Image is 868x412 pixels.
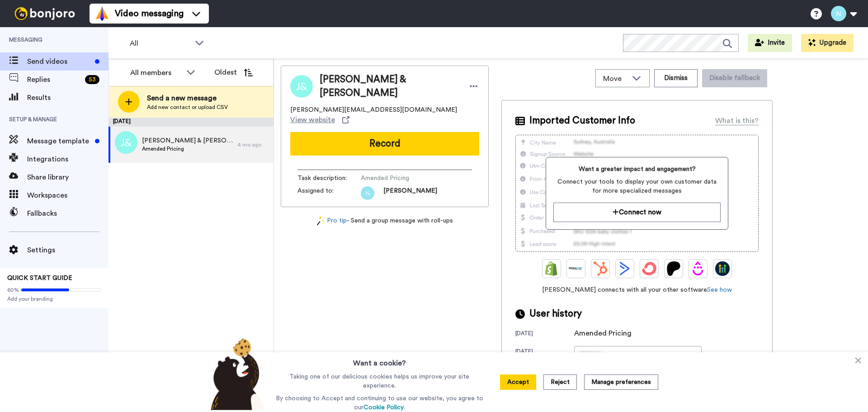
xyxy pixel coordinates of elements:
[618,261,632,276] img: ActiveCampaign
[801,34,854,52] button: Upgrade
[707,287,732,293] a: See how
[290,132,479,156] button: Record
[7,286,19,294] span: 60%
[603,73,627,84] span: Move
[27,92,108,103] span: Results
[529,307,582,321] span: User history
[27,208,108,219] span: Fallbacks
[361,174,447,183] span: Amended Pricing
[574,328,632,339] div: Amended Pricing
[666,261,681,276] img: Patreon
[544,261,559,276] img: Shopify
[361,186,374,200] img: 89e598cf-59ca-442b-a3a1-221440686a2e.png
[27,136,91,147] span: Message template
[515,285,759,294] span: [PERSON_NAME] connects with all your other software
[108,118,274,127] div: [DATE]
[147,104,228,111] span: Add new contact or upload CSV
[297,186,361,200] span: Assigned to:
[715,115,759,126] div: What is this?
[290,114,335,125] span: View website
[543,374,577,390] button: Reject
[7,275,72,281] span: QUICK START GUIDE
[27,56,91,67] span: Send videos
[237,141,269,148] div: 4 mo ago
[500,374,536,390] button: Accept
[574,346,702,379] a: By[PERSON_NAME][DATE]
[130,67,182,78] div: All members
[691,261,705,276] img: Drip
[553,177,720,195] span: Connect your tools to display your own customer data for more specialized messages
[702,69,767,87] button: Disable fallback
[27,154,108,165] span: Integrations
[27,172,108,183] span: Share library
[593,261,608,276] img: Hubspot
[297,174,361,183] span: Task description :
[290,75,313,98] img: Image of Jeremy & Cassie
[569,261,583,276] img: Ontraport
[748,34,792,52] button: Invite
[115,131,137,154] img: j&.png
[147,93,228,104] span: Send a new message
[208,63,259,81] button: Oldest
[274,394,486,412] p: By choosing to Accept and continuing to use our website, you agree to our .
[515,348,574,379] div: [DATE]
[290,105,457,114] span: [PERSON_NAME][EMAIL_ADDRESS][DOMAIN_NAME]
[654,69,698,87] button: Dismiss
[317,216,347,226] a: Pro tip
[115,7,184,20] span: Video messaging
[27,190,108,201] span: Workspaces
[320,73,459,100] span: [PERSON_NAME] & [PERSON_NAME]
[7,295,101,303] span: Add your branding
[142,136,233,145] span: [PERSON_NAME] & [PERSON_NAME]
[85,75,99,84] div: 53
[584,374,658,390] button: Manage preferences
[274,372,486,390] p: Taking one of our delicious cookies helps us improve your site experience.
[383,186,437,200] span: [PERSON_NAME]
[281,216,489,226] div: - Send a group message with roll-ups
[290,114,349,125] a: View website
[27,245,108,256] span: Settings
[579,351,602,374] img: 4880f639-1e64-4c6b-9105-1c52de6c6d80-thumb.jpg
[11,7,79,20] img: bj-logo-header-white.svg
[679,351,697,374] div: [DATE]
[203,338,269,410] img: bear-with-cookie.png
[142,145,233,152] span: Amended Pricing
[353,352,406,369] h3: Want a cookie?
[553,203,720,222] button: Connect now
[642,261,656,276] img: ConvertKit
[95,6,109,21] img: vm-color.svg
[130,38,190,49] span: All
[515,330,574,339] div: [DATE]
[27,74,81,85] span: Replies
[715,261,730,276] img: GoHighLevel
[317,216,325,226] img: magic-wand.svg
[553,165,720,174] span: Want a greater impact and engagement?
[363,404,404,411] a: Cookie Policy
[529,114,635,128] span: Imported Customer Info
